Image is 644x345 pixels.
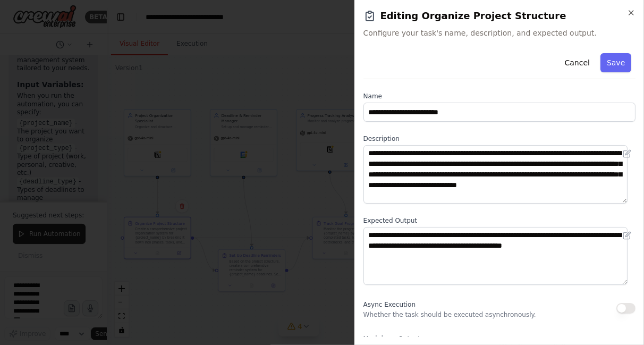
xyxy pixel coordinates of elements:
button: Save [600,53,631,72]
button: Open in editor [621,229,633,242]
button: Cancel [558,53,596,72]
h2: Editing Organize Project Structure [363,9,635,23]
label: Name [363,92,635,100]
span: Markdown Output [363,335,420,342]
label: Description [363,134,635,143]
p: Whether the task should be executed asynchronously. [363,310,536,319]
span: Configure your task's name, description, and expected output. [363,28,635,38]
label: Expected Output [363,216,635,225]
span: Async Execution [363,301,416,308]
button: Open in editor [621,147,633,160]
